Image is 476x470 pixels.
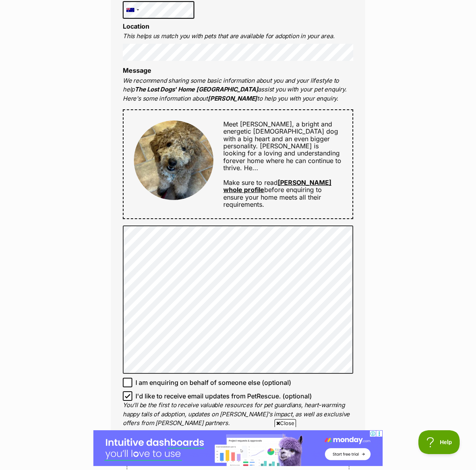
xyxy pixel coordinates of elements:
p: We recommend sharing some basic information about you and your lifestyle to help assist you with ... [123,76,353,103]
div: Australia: +61 [123,2,141,18]
strong: [PERSON_NAME] [208,95,257,102]
span: I'd like to receive email updates from PetRescue. (optional) [135,391,312,401]
strong: The Lost Dogs' Home [GEOGRAPHIC_DATA] [135,85,258,93]
div: Make sure to read before enquiring to ensure your home meets all their requirements. [213,120,342,208]
label: Message [123,66,151,74]
span: [PERSON_NAME] is looking for a loving and understanding forever home where he can continue to thr... [223,142,341,172]
label: Location [123,22,149,30]
p: This helps us match you with pets that are available for adoption in your area. [123,32,353,41]
span: I am enquiring on behalf of someone else (optional) [135,378,291,387]
span: Meet [PERSON_NAME], a bright and energetic [DEMOGRAPHIC_DATA] dog with a big heart and an even bi... [223,120,338,150]
iframe: Help Scout Beacon - Open [418,430,460,454]
a: [PERSON_NAME] whole profile [223,179,331,194]
span: Close [275,419,296,427]
iframe: Advertisement [93,430,383,466]
img: Bailey [134,120,213,200]
p: You'll be the first to receive valuable resources for pet guardians, heart-warming happy tails of... [123,401,353,428]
